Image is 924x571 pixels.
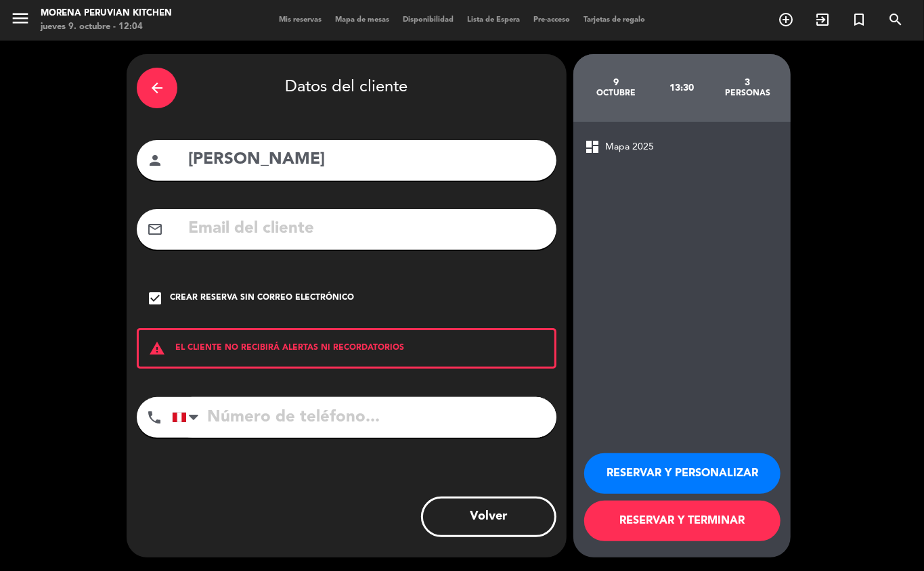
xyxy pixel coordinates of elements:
i: phone [146,409,162,426]
i: turned_in_not [851,12,867,28]
span: Mapa 2025 [605,139,654,155]
span: Lista de Espera [460,16,527,24]
i: exit_to_app [814,12,831,28]
div: 13:30 [649,64,715,112]
span: Tarjetas de regalo [577,16,652,24]
span: Mapa de mesas [328,16,396,24]
div: 3 [715,77,780,88]
div: Peru (Perú): +51 [173,398,204,437]
button: RESERVAR Y TERMINAR [584,501,780,541]
div: Morena Peruvian Kitchen [41,7,172,20]
span: dashboard [584,139,600,155]
div: EL CLIENTE NO RECIBIRÁ ALERTAS NI RECORDATORIOS [137,328,556,369]
button: menu [10,8,30,33]
div: octubre [584,88,649,99]
span: Pre-acceso [527,16,577,24]
input: Nombre del cliente [187,146,546,174]
div: 9 [584,77,649,88]
button: Volver [421,497,556,537]
span: Disponibilidad [396,16,460,24]
button: RESERVAR Y PERSONALIZAR [584,453,780,494]
div: Crear reserva sin correo electrónico [170,292,354,305]
i: person [147,152,163,168]
i: check_box [147,290,163,306]
div: jueves 9. octubre - 12:04 [41,20,172,34]
i: add_circle_outline [778,12,794,28]
span: Mis reservas [272,16,328,24]
input: Email del cliente [187,215,546,243]
i: warning [139,340,175,357]
i: mail_outline [147,221,163,237]
input: Número de teléfono... [172,397,556,438]
div: personas [715,88,780,99]
i: arrow_back [149,80,165,96]
div: Datos del cliente [137,64,556,112]
i: search [887,12,904,28]
i: menu [10,8,30,28]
